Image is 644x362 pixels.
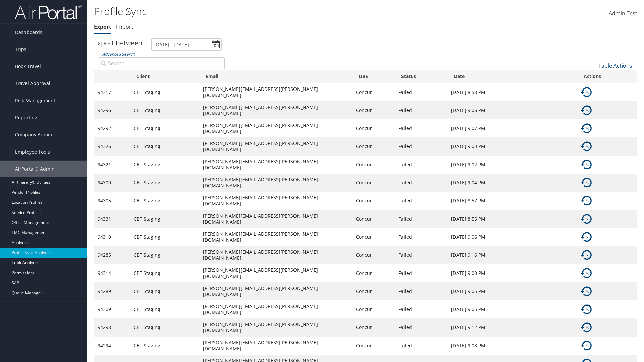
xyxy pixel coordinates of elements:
td: [PERSON_NAME][EMAIL_ADDRESS][PERSON_NAME][DOMAIN_NAME] [200,137,353,156]
td: Concur [353,137,395,156]
td: [DATE] 8:58 PM [448,83,578,101]
td: [PERSON_NAME][EMAIL_ADDRESS][PERSON_NAME][DOMAIN_NAME] [200,264,353,282]
td: Concur [353,210,395,228]
td: CBT Staging [130,300,199,318]
a: Details [581,161,592,167]
td: CBT Staging [130,228,199,246]
img: ta-history.png [581,286,592,297]
td: [PERSON_NAME][EMAIL_ADDRESS][PERSON_NAME][DOMAIN_NAME] [200,228,353,246]
span: Employee Tools [15,143,50,160]
td: 94317 [94,83,130,101]
td: [DATE] 9:03 PM [448,137,578,156]
td: Concur [353,192,395,210]
img: ta-history.png [581,322,592,333]
img: ta-history.png [581,159,592,170]
a: Details [581,251,592,258]
img: ta-history.png [581,232,592,242]
td: [PERSON_NAME][EMAIL_ADDRESS][PERSON_NAME][DOMAIN_NAME] [200,300,353,318]
span: Trips [15,41,26,58]
td: CBT Staging [130,337,199,355]
span: Reporting [15,109,37,126]
td: [DATE] 8:57 PM [448,192,578,210]
img: ta-history.png [581,195,592,206]
img: ta-history.png [581,250,592,260]
img: ta-history.png [581,304,592,315]
td: CBT Staging [130,282,199,300]
span: Travel Approval [15,75,50,92]
img: ta-history.png [581,105,592,116]
img: ta-history.png [581,340,592,351]
td: 94292 [94,119,130,137]
td: CBT Staging [130,83,199,101]
a: Details [581,215,592,222]
td: CBT Staging [130,137,199,156]
a: Import [116,23,133,31]
td: 94289 [94,282,130,300]
td: CBT Staging [130,119,199,137]
td: Failed [395,246,448,264]
td: 94294 [94,337,130,355]
a: Details [581,306,592,312]
td: [PERSON_NAME][EMAIL_ADDRESS][PERSON_NAME][DOMAIN_NAME] [200,101,353,119]
td: CBT Staging [130,210,199,228]
th: Client: activate to sort column ascending [130,70,199,83]
td: 94309 [94,300,130,318]
th: OBE: activate to sort column ascending [353,70,395,83]
td: Failed [395,119,448,137]
td: Failed [395,101,448,119]
td: CBT Staging [130,246,199,264]
a: Details [581,269,592,276]
td: 94321 [94,156,130,174]
td: [DATE] 9:02 PM [448,156,578,174]
td: Failed [395,282,448,300]
td: Concur [353,101,395,119]
img: ta-history.png [581,141,592,152]
span: Risk Management [15,92,55,109]
h1: Profile Sync [94,4,456,18]
td: [DATE] 9:00 PM [448,264,578,282]
td: Failed [395,83,448,101]
span: Company Admin [15,126,52,143]
td: CBT Staging [130,192,199,210]
th: Actions [578,70,637,83]
img: ta-history.png [581,177,592,188]
td: 94326 [94,137,130,156]
td: Concur [353,246,395,264]
img: airportal-logo.png [15,4,82,20]
td: [PERSON_NAME][EMAIL_ADDRESS][PERSON_NAME][DOMAIN_NAME] [200,246,353,264]
a: Details [581,107,592,113]
td: 94331 [94,210,130,228]
a: Details [581,288,592,294]
span: Dashboards [15,24,42,41]
span: Book Travel [15,58,41,75]
span: Admin Test [609,10,637,17]
td: [PERSON_NAME][EMAIL_ADDRESS][PERSON_NAME][DOMAIN_NAME] [200,83,353,101]
td: [PERSON_NAME][EMAIL_ADDRESS][PERSON_NAME][DOMAIN_NAME] [200,192,353,210]
td: Failed [395,192,448,210]
a: Details [581,233,592,240]
input: Advanced Search [99,57,225,69]
td: CBT Staging [130,156,199,174]
td: [PERSON_NAME][EMAIL_ADDRESS][PERSON_NAME][DOMAIN_NAME] [200,119,353,137]
h3: Export Between: [94,38,144,47]
th: Status: activate to sort column ascending [395,70,448,83]
td: CBT Staging [130,318,199,337]
td: Failed [395,264,448,282]
td: [PERSON_NAME][EMAIL_ADDRESS][PERSON_NAME][DOMAIN_NAME] [200,282,353,300]
td: 94296 [94,101,130,119]
input: [DATE] - [DATE] [151,38,222,51]
a: Details [581,88,592,95]
img: ta-history.png [581,87,592,98]
a: Table Actions [598,62,632,69]
td: [DATE] 9:08 PM [448,337,578,355]
td: Failed [395,210,448,228]
td: Concur [353,83,395,101]
td: Concur [353,318,395,337]
td: 94305 [94,192,130,210]
td: [PERSON_NAME][EMAIL_ADDRESS][PERSON_NAME][DOMAIN_NAME] [200,337,353,355]
td: [PERSON_NAME][EMAIL_ADDRESS][PERSON_NAME][DOMAIN_NAME] [200,174,353,192]
td: [DATE] 9:07 PM [448,119,578,137]
td: [DATE] 9:05 PM [448,300,578,318]
td: CBT Staging [130,264,199,282]
td: Concur [353,337,395,355]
